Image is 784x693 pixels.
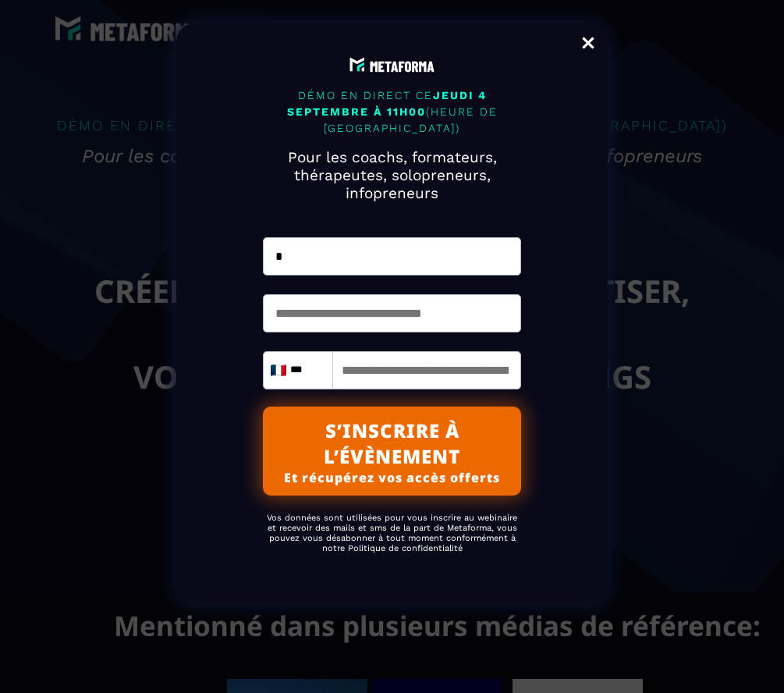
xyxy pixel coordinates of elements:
[347,55,438,75] img: abe9e435164421cb06e33ef15842a39e_e5ef653356713f0d7dd3797ab850248d_Capture_d%E2%80%99e%CC%81cran_2...
[573,27,604,62] a: Close
[263,84,521,140] p: DÉMO EN DIRECT CE (HEURE DE [GEOGRAPHIC_DATA])
[263,407,521,496] button: S’INSCRIRE À L’ÉVÈNEMENTEt récupérez vos accès offerts
[263,140,521,210] h2: Pour les coachs, formateurs, thérapeutes, solopreneurs, infopreneurs
[263,505,521,561] h2: Vos données sont utilisées pour vous inscrire au webinaire et recevoir des mails et sms de la par...
[271,364,286,376] img: fr
[287,89,491,118] span: JEUDI 4 SEPTEMBRE À 11H00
